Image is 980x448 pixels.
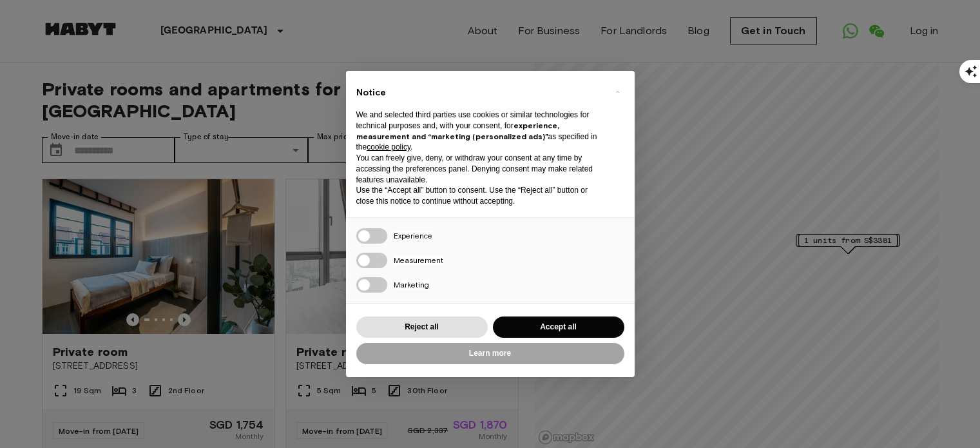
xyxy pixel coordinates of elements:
span: Experience [394,231,432,240]
button: Accept all [493,317,624,338]
span: Measurement [394,255,443,265]
button: Learn more [356,343,624,364]
span: × [615,84,620,99]
h2: Notice [356,86,604,99]
strong: experience, measurement and “marketing (personalized ads)” [356,121,559,141]
span: Marketing [394,280,429,289]
a: cookie policy [367,142,410,151]
p: You can freely give, deny, or withdraw your consent at any time by accessing the preferences pane... [356,153,604,185]
p: Use the “Accept all” button to consent. Use the “Reject all” button or close this notice to conti... [356,185,604,207]
button: Reject all [356,317,488,338]
p: We and selected third parties use cookies or similar technologies for technical purposes and, wit... [356,110,604,153]
button: Close this notice [608,81,628,102]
